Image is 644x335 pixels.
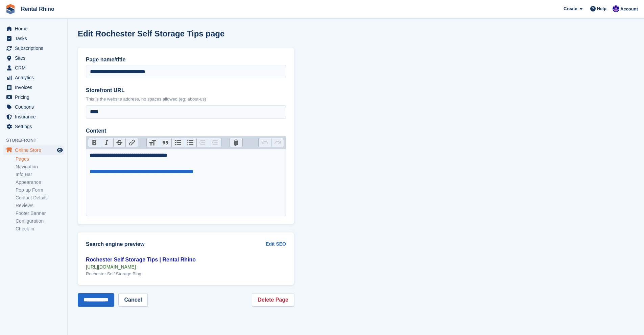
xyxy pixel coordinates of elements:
[3,73,64,82] a: menu
[86,149,286,216] trix-editor: Content
[15,83,55,92] span: Invoices
[3,44,64,53] a: menu
[147,138,159,147] button: Heading
[597,5,606,12] span: Help
[259,138,271,147] button: Undo
[3,83,64,92] a: menu
[16,187,64,193] a: Pop-up Form
[3,53,64,63] a: menu
[620,6,638,12] span: Account
[271,138,284,147] button: Redo
[16,171,64,178] a: Info Bar
[15,92,55,102] span: Pricing
[86,56,286,64] label: Page name/title
[15,145,55,155] span: Online Store
[16,202,64,209] a: Reviews
[16,195,64,201] a: Contact Details
[3,145,64,155] a: menu
[101,138,113,147] button: Italic
[118,293,147,307] a: Cancel
[86,264,286,270] div: [URL][DOMAIN_NAME]
[15,73,55,82] span: Analytics
[209,138,221,147] button: Increase Level
[88,138,101,147] button: Bold
[171,138,184,147] button: Bullets
[16,218,64,224] a: Configuration
[252,293,294,307] a: Delete Page
[613,5,619,12] img: Ari Kolas
[86,96,286,103] p: This is the website address, no spaces allowed (eg: about-us)
[56,146,64,154] a: Preview store
[15,112,55,121] span: Insurance
[159,138,171,147] button: Quote
[15,122,55,131] span: Settings
[3,63,64,73] a: menu
[125,138,138,147] button: Link
[184,138,196,147] button: Numbers
[15,34,55,43] span: Tasks
[78,29,224,38] h1: Edit Rochester Self Storage Tips page
[15,102,55,112] span: Coupons
[196,138,209,147] button: Decrease Level
[86,271,286,277] div: Rochester Self Storage Blog
[16,164,64,170] a: Navigation
[86,241,266,247] h2: Search engine preview
[3,102,64,112] a: menu
[564,5,577,12] span: Create
[16,226,64,232] a: Check-in
[113,138,126,147] button: Strikethrough
[18,3,57,15] a: Rental Rhino
[16,156,64,162] a: Pages
[15,44,55,53] span: Subscriptions
[15,24,55,33] span: Home
[16,210,64,217] a: Footer Banner
[5,4,16,14] img: stora-icon-8386f47178a22dfd0bd8f6a31ec36ba5ce8667c1dd55bd0f319d3a0aa187defe.svg
[3,24,64,33] a: menu
[230,138,242,147] button: Attach Files
[3,92,64,102] a: menu
[3,34,64,43] a: menu
[3,122,64,131] a: menu
[6,137,67,144] span: Storefront
[86,127,286,135] label: Content
[86,256,286,264] div: Rochester Self Storage Tips | Rental Rhino
[266,241,286,248] a: Edit SEO
[86,86,286,94] label: Storefront URL
[16,179,64,186] a: Appearance
[15,53,55,63] span: Sites
[15,63,55,73] span: CRM
[3,112,64,121] a: menu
